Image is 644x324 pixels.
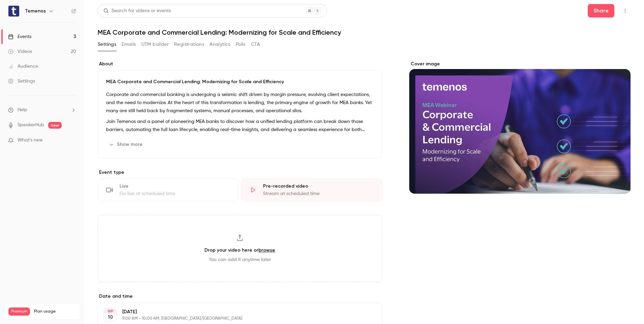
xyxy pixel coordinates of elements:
[258,247,275,253] a: browse
[120,183,230,190] div: Live
[263,190,374,197] div: Stream at scheduled time
[8,307,30,316] span: Premium
[48,122,62,129] span: new
[8,106,76,114] li: help-dropdown-opener
[8,6,19,17] img: Temenos
[98,28,631,36] h1: MEA Corporate and Commercial Lending: Modernizing for Scale and Efficiency
[68,137,76,143] iframe: Noticeable Trigger
[106,139,147,150] button: Show more
[18,137,43,144] span: What's new
[8,48,32,55] div: Videos
[236,39,246,50] button: Polls
[18,122,44,129] a: SpeakerHub
[106,78,374,85] p: MEA Corporate and Commercial Lending: Modernizing for Scale and Efficiency
[18,106,27,114] span: Help
[108,314,113,321] p: 10
[409,61,631,67] label: Cover image
[25,8,46,14] h6: Temenos
[8,33,31,40] div: Events
[122,39,136,50] button: Emails
[122,316,347,321] p: 9:00 AM - 10:00 AM, [GEOGRAPHIC_DATA]/[GEOGRAPHIC_DATA]
[103,7,171,14] div: Search for videos or events
[209,256,271,263] span: You can add it anytime later
[34,309,76,314] span: Plan usage
[106,118,374,134] p: Join Temenos and a panel of pioneering MEA banks to discover how a unified lending platform can b...
[263,183,374,190] div: Pre-recorded video
[98,39,116,50] button: Settings
[120,190,230,197] div: Go live at scheduled time
[8,78,35,85] div: Settings
[141,39,169,50] button: UTM builder
[241,179,382,201] div: Pre-recorded videoStream at scheduled time
[8,63,38,70] div: Audience
[106,91,374,115] p: Corporate and commercial banking is undergoing a seismic shift driven by margin pressure, evolvin...
[98,61,382,67] label: About
[98,179,238,201] div: LiveGo live at scheduled time
[98,169,382,176] p: Event type
[588,4,614,18] button: Share
[104,309,116,314] div: SEP
[204,247,275,254] h3: Drop your video here or
[174,39,204,50] button: Registrations
[210,39,230,50] button: Analytics
[251,39,260,50] button: CTA
[409,61,631,194] section: Cover image
[122,309,347,315] p: [DATE]
[98,293,382,300] label: Date and time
